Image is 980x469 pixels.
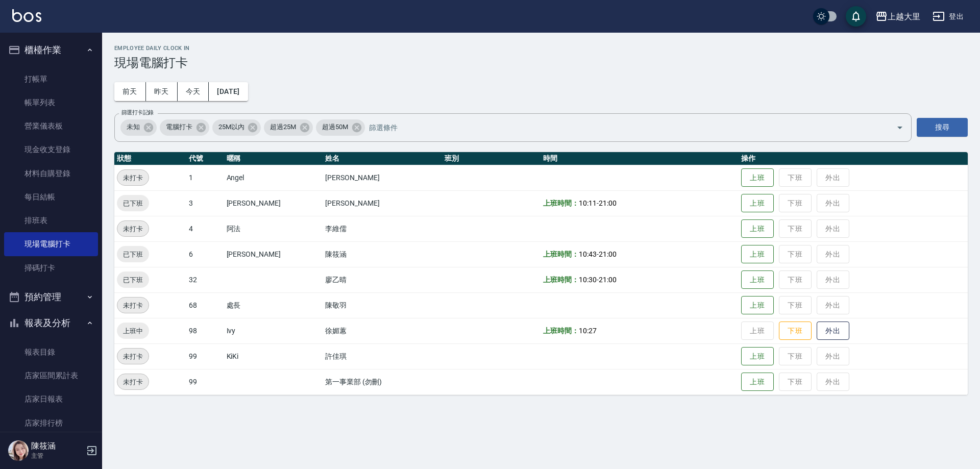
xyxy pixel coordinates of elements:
[741,194,774,213] button: 上班
[366,118,878,136] input: 篩選條件
[186,343,224,369] td: 99
[117,172,149,183] span: 未打卡
[4,310,98,336] button: 報表及分析
[323,292,442,318] td: 陳敬羽
[541,241,738,267] td: -
[264,122,302,132] span: 超過25M
[224,343,323,369] td: KiKi
[871,6,924,27] button: 上越大里
[323,152,442,165] th: 姓名
[4,209,98,232] a: 排班表
[186,190,224,216] td: 3
[160,122,199,132] span: 電腦打卡
[4,138,98,161] a: 現金收支登錄
[543,327,579,335] b: 上班時間：
[4,411,98,435] a: 店家排行榜
[323,190,442,216] td: [PERSON_NAME]
[739,152,968,165] th: 操作
[599,199,617,207] span: 21:00
[224,292,323,318] td: 處長
[4,162,98,185] a: 材料自購登錄
[117,326,149,336] span: 上班中
[541,267,738,292] td: -
[212,122,251,132] span: 25M以內
[114,45,968,52] h2: Employee Daily Clock In
[117,249,149,260] span: 已下班
[579,327,597,335] span: 10:27
[120,122,146,132] span: 未知
[224,165,323,190] td: Angel
[224,241,323,267] td: [PERSON_NAME]
[114,152,186,165] th: 狀態
[186,369,224,394] td: 99
[121,109,154,116] label: 篩選打卡記錄
[779,322,812,340] button: 下班
[12,9,41,22] img: Logo
[741,168,774,187] button: 上班
[4,387,98,411] a: 店家日報表
[4,340,98,364] a: 報表目錄
[186,152,224,165] th: 代號
[224,216,323,241] td: 阿法
[579,250,597,258] span: 10:43
[264,119,313,136] div: 超過25M
[117,198,149,209] span: 已下班
[4,232,98,256] a: 現場電腦打卡
[541,190,738,216] td: -
[599,276,617,284] span: 21:00
[543,199,579,207] b: 上班時間：
[4,114,98,138] a: 營業儀表板
[114,56,968,70] h3: 現場電腦打卡
[31,451,83,460] p: 主管
[160,119,209,136] div: 電腦打卡
[741,270,774,289] button: 上班
[8,440,29,461] img: Person
[846,6,866,27] button: save
[741,373,774,391] button: 上班
[599,250,617,258] span: 21:00
[224,190,323,216] td: [PERSON_NAME]
[117,275,149,285] span: 已下班
[209,82,248,101] button: [DATE]
[917,118,968,137] button: 搜尋
[323,241,442,267] td: 陳筱涵
[31,441,83,451] h5: 陳筱涵
[4,364,98,387] a: 店家區間累計表
[224,318,323,343] td: Ivy
[4,37,98,63] button: 櫃檯作業
[323,369,442,394] td: 第一事業部 (勿刪)
[117,300,149,311] span: 未打卡
[186,165,224,190] td: 1
[4,67,98,91] a: 打帳單
[323,165,442,190] td: [PERSON_NAME]
[120,119,157,136] div: 未知
[186,216,224,241] td: 4
[741,219,774,238] button: 上班
[212,119,261,136] div: 25M以內
[186,318,224,343] td: 98
[543,250,579,258] b: 上班時間：
[741,347,774,366] button: 上班
[928,7,968,26] button: 登出
[316,119,365,136] div: 超過50M
[543,276,579,284] b: 上班時間：
[323,267,442,292] td: 廖乙晴
[316,122,354,132] span: 超過50M
[892,119,908,136] button: Open
[186,241,224,267] td: 6
[4,91,98,114] a: 帳單列表
[442,152,541,165] th: 班別
[741,245,774,264] button: 上班
[4,256,98,280] a: 掃碼打卡
[117,351,149,362] span: 未打卡
[186,292,224,318] td: 68
[888,10,920,23] div: 上越大里
[579,199,597,207] span: 10:11
[323,343,442,369] td: 許佳琪
[178,82,209,101] button: 今天
[4,185,98,209] a: 每日結帳
[186,267,224,292] td: 32
[323,318,442,343] td: 徐媚蕙
[323,216,442,241] td: 李維儒
[579,276,597,284] span: 10:30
